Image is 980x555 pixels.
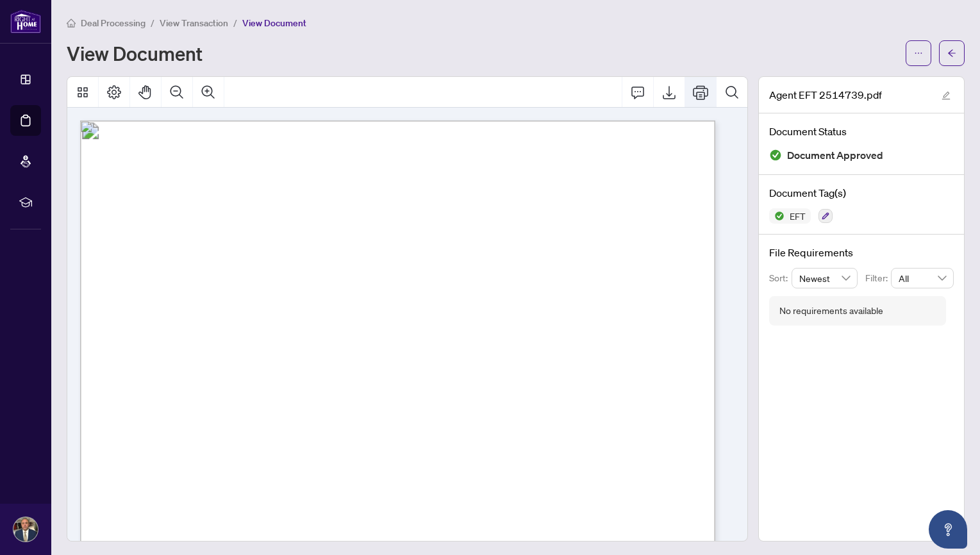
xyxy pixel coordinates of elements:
img: logo [10,10,41,33]
span: EFT [785,211,811,220]
h4: Document Status [769,124,954,139]
span: View Transaction [160,17,228,29]
span: ellipsis [914,49,923,58]
img: Profile Icon [13,517,38,542]
button: Open asap [929,510,967,549]
span: home [67,19,76,28]
img: Document Status [769,149,782,162]
h1: View Document [67,43,203,63]
span: All [899,269,946,288]
span: View Document [242,17,306,29]
img: Status Icon [769,208,785,224]
span: Agent EFT 2514739.pdf [769,87,882,103]
h4: File Requirements [769,245,954,260]
li: / [151,15,154,30]
span: Deal Processing [81,17,145,29]
span: edit [942,91,951,100]
div: No requirements available [779,304,883,318]
li: / [233,15,237,30]
span: Document Approved [787,147,883,164]
span: Newest [799,269,851,288]
h4: Document Tag(s) [769,185,954,201]
p: Sort: [769,271,792,285]
p: Filter: [865,271,891,285]
span: arrow-left [947,49,956,58]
